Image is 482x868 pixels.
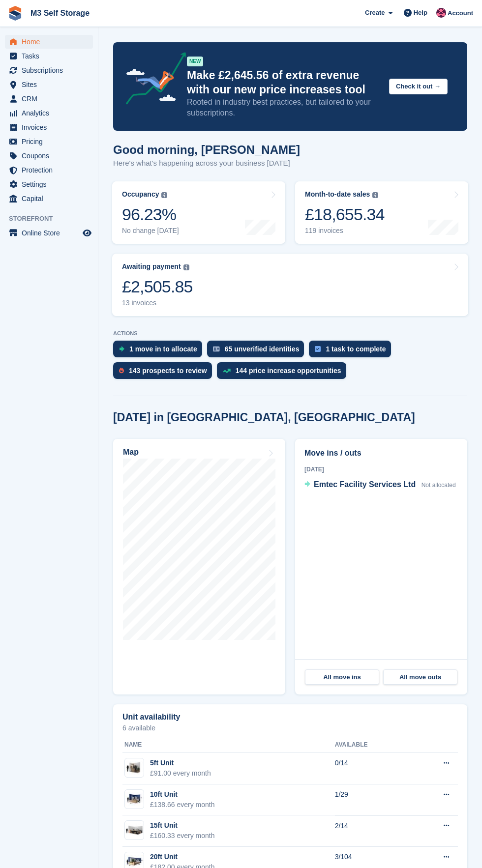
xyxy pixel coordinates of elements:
a: 1 task to complete [309,341,395,362]
img: task-75834270c22a3079a89374b754ae025e5fb1db73e45f91037f5363f120a921f8.svg [315,346,321,352]
img: prospect-51fa495bee0391a8d652442698ab0144808aea92771e9ea1ae160a38d050c398.svg [119,368,124,374]
a: menu [5,120,93,134]
span: Capital [22,192,81,205]
img: icon-info-grey-7440780725fd019a000dd9b08b2336e03edf1995a4989e88bcd33f0948082b44.svg [372,192,378,198]
h2: [DATE] in [GEOGRAPHIC_DATA], [GEOGRAPHIC_DATA] [113,411,415,424]
p: ACTIONS [113,330,467,337]
h2: Move ins / outs [304,447,458,459]
a: M3 Self Storage [27,5,93,21]
div: £2,505.85 [122,277,193,297]
a: Preview store [81,227,93,239]
img: verify_identity-adf6edd0f0f0b5bbfe63781bf79b02c33cf7c696d77639b501bdc392416b5a36.svg [213,346,220,352]
div: 119 invoices [305,227,385,235]
td: 1/29 [335,784,411,816]
div: 1 task to complete [326,345,386,353]
a: menu [5,78,93,91]
a: All move outs [383,669,457,685]
p: Here's what's happening across your business [DATE] [113,158,300,169]
th: Available [335,737,411,753]
span: Sites [22,78,81,91]
a: menu [5,149,93,163]
div: 96.23% [122,204,179,225]
span: Account [448,8,473,18]
img: price_increase_opportunities-93ffe204e8149a01c8c9dc8f82e8f89637d9d84a8eef4429ea346261dce0b2c0.svg [223,369,231,373]
a: menu [5,49,93,63]
span: Online Store [22,226,81,240]
span: Emtec Facility Services Ltd [314,480,416,489]
img: move_ins_to_allocate_icon-fdf77a2bb77ea45bf5b3d319d69a93e2d87916cf1d5bf7949dd705db3b84f3ca.svg [119,346,124,352]
div: £18,655.34 [305,204,385,225]
th: Name [122,737,335,753]
span: Analytics [22,106,81,120]
div: 1 move in to allocate [129,345,197,353]
span: Create [365,8,385,18]
span: CRM [22,92,81,106]
span: Protection [22,163,81,177]
img: price-adjustments-announcement-icon-8257ccfd72463d97f412b2fc003d46551f7dbcb40ab6d574587a9cd5c0d94... [118,52,186,108]
a: menu [5,163,93,177]
img: Nick Jones [436,8,446,18]
div: 65 unverified identities [225,345,300,353]
a: Occupancy 96.23% No change [DATE] [112,181,285,244]
span: Invoices [22,120,81,134]
div: 143 prospects to review [129,367,207,375]
div: No change [DATE] [122,227,179,235]
a: 144 price increase opportunities [217,362,351,384]
h2: Map [123,448,139,457]
a: Emtec Facility Services Ltd Not allocated [304,479,456,492]
div: 5ft Unit [150,758,211,768]
a: menu [5,35,93,49]
h1: Good morning, [PERSON_NAME] [113,143,300,156]
img: 10-ft-container.jpg [125,792,144,806]
img: icon-info-grey-7440780725fd019a000dd9b08b2336e03edf1995a4989e88bcd33f0948082b44.svg [183,264,189,270]
a: Month-to-date sales £18,655.34 119 invoices [295,181,468,244]
span: Subscriptions [22,63,81,77]
a: menu [5,106,93,120]
a: 143 prospects to review [113,362,217,384]
img: 125-sqft-unit.jpg [125,823,144,838]
a: menu [5,192,93,205]
button: Check it out → [389,79,448,95]
h2: Unit availability [122,713,180,722]
a: 1 move in to allocate [113,341,207,362]
a: Map [113,439,285,694]
span: Coupons [22,149,81,163]
span: Tasks [22,49,81,63]
div: 144 price increase opportunities [236,367,341,375]
span: Help [414,8,427,18]
div: £138.66 every month [150,800,215,810]
img: stora-icon-8386f47178a22dfd0bd8f6a31ec36ba5ce8667c1dd55bd0f319d3a0aa187defe.svg [8,6,23,21]
img: 32-sqft-unit.jpg [125,761,144,775]
span: Pricing [22,135,81,148]
div: Month-to-date sales [305,190,370,199]
p: 6 available [122,724,458,731]
a: menu [5,135,93,148]
span: Not allocated [422,482,456,489]
div: 20ft Unit [150,852,215,862]
a: menu [5,226,93,240]
span: Home [22,35,81,49]
div: Occupancy [122,190,159,199]
td: 0/14 [335,753,411,784]
div: NEW [187,57,203,66]
a: 65 unverified identities [207,341,309,362]
td: 2/14 [335,815,411,847]
div: 13 invoices [122,299,193,307]
a: All move ins [305,669,379,685]
div: [DATE] [304,465,458,474]
span: Storefront [9,214,98,224]
p: Rooted in industry best practices, but tailored to your subscriptions. [187,97,381,118]
a: menu [5,92,93,106]
img: icon-info-grey-7440780725fd019a000dd9b08b2336e03edf1995a4989e88bcd33f0948082b44.svg [161,192,167,198]
p: Make £2,645.56 of extra revenue with our new price increases tool [187,68,381,97]
span: Settings [22,177,81,191]
a: menu [5,63,93,77]
div: £91.00 every month [150,768,211,779]
div: £160.33 every month [150,831,215,841]
a: menu [5,177,93,191]
div: 10ft Unit [150,789,215,800]
div: Awaiting payment [122,262,181,271]
a: Awaiting payment £2,505.85 13 invoices [112,254,468,316]
div: 15ft Unit [150,820,215,831]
